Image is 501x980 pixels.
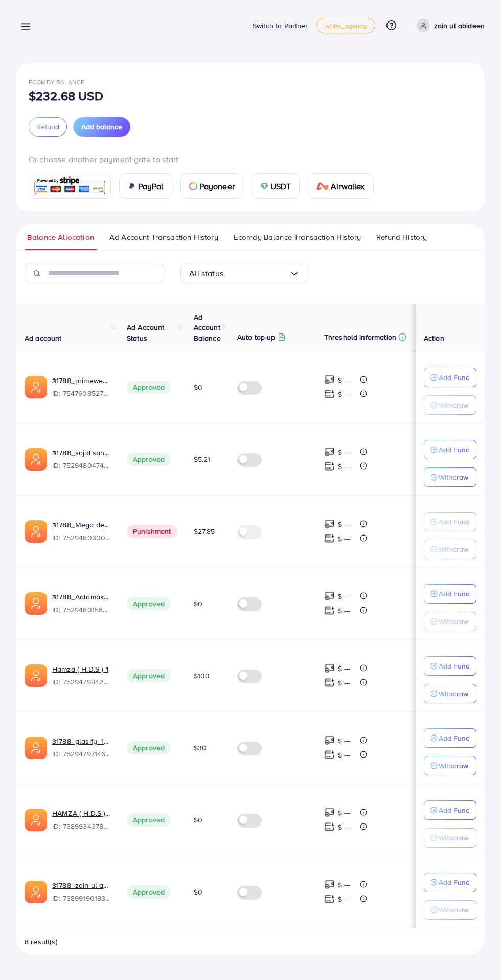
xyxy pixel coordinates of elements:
[324,591,335,602] img: top-up amount
[189,265,223,281] span: All status
[424,467,476,487] button: Withdraw
[52,664,110,674] a: Hamza ( H.D.S ) 1
[52,448,110,458] a: 31788_sajid sahil_1753093799720
[138,180,164,192] span: PayPal
[25,937,58,947] span: 8 result(s)
[324,533,335,544] img: top-up amount
[338,749,351,761] p: $ ---
[424,395,476,415] button: Withdraw
[29,174,111,199] a: card
[194,743,207,753] span: $30
[324,677,335,688] img: top-up amount
[324,447,335,457] img: top-up amount
[324,331,396,343] p: Threshold information
[127,741,171,754] span: Approved
[25,333,62,343] span: Ad account
[376,232,427,243] span: Refund History
[199,180,235,192] span: Payoneer
[439,543,468,555] p: Withdraw
[25,520,47,543] img: ic-ads-acc.e4c84228.svg
[52,664,110,687] div: <span class='underline'>Hamza ( H.D.S ) 1</span></br>7529479942271336465
[424,612,476,631] button: Withdraw
[439,471,468,483] p: Withdraw
[52,808,110,818] a: HAMZA ( H.D.S ) 2
[324,374,335,385] img: top-up amount
[338,446,351,458] p: $ ---
[324,519,335,529] img: top-up amount
[52,808,110,832] div: <span class='underline'>HAMZA ( H.D.S ) 2</span></br>7389934378304192513
[325,23,367,29] span: white_agency
[270,180,291,192] span: USDT
[127,597,171,610] span: Approved
[32,175,107,197] img: card
[52,460,110,471] span: ID: 7529480474486603792
[194,887,202,897] span: $0
[52,520,110,543] div: <span class='underline'>31788_Mega deals_1753093746176</span></br>7529480300250808336
[194,526,215,537] span: $27.85
[338,532,351,545] p: $ ---
[52,592,110,615] div: <span class='underline'>31788_Aalamak store_1753093719731</span></br>7529480158269734929
[127,453,171,466] span: Approved
[439,615,468,628] p: Withdraw
[52,448,110,471] div: <span class='underline'>31788_sajid sahil_1753093799720</span></br>7529480474486603792
[119,173,172,199] a: cardPayPal
[324,663,335,674] img: top-up amount
[424,333,444,343] span: Action
[424,728,476,748] button: Add Fund
[439,804,470,816] p: Add Fund
[439,876,470,888] p: Add Fund
[180,263,308,283] div: Search for option
[439,760,468,772] p: Withdraw
[194,382,202,392] span: $0
[25,448,47,471] img: ic-ads-acc.e4c84228.svg
[338,590,351,603] p: $ ---
[424,540,476,559] button: Withdraw
[338,677,351,689] p: $ ---
[25,592,47,615] img: ic-ads-acc.e4c84228.svg
[324,461,335,472] img: top-up amount
[308,173,373,199] a: cardAirwallex
[25,809,47,831] img: ic-ads-acc.e4c84228.svg
[52,388,110,398] span: ID: 7547608527401943057
[52,880,110,904] div: <span class='underline'>31788_zain ul abideen_1720599622825</span></br>7389919018309910529
[424,440,476,459] button: Add Fund
[316,18,375,33] a: white_agency
[29,153,472,165] p: Or choose another payment gate to start
[180,173,243,199] a: cardPayoneer
[194,815,202,825] span: $0
[52,821,110,831] span: ID: 7389934378304192513
[324,749,335,760] img: top-up amount
[194,454,211,464] span: $5.21
[36,122,59,132] span: Refund
[424,800,476,820] button: Add Fund
[338,893,351,905] p: $ ---
[439,371,470,384] p: Add Fund
[324,735,335,746] img: top-up amount
[25,664,47,687] img: ic-ads-acc.e4c84228.svg
[194,598,202,609] span: $0
[73,117,130,137] button: Add balance
[29,90,103,102] p: $232.68 USD
[127,813,171,827] span: Approved
[424,368,476,387] button: Add Fund
[223,265,289,281] input: Search for option
[424,828,476,848] button: Withdraw
[52,520,110,530] a: 31788_Mega deals_1753093746176
[81,122,122,132] span: Add balance
[439,588,470,600] p: Add Fund
[338,388,351,400] p: $ ---
[324,807,335,818] img: top-up amount
[52,749,110,759] span: ID: 7529479714629648401
[127,322,165,343] span: Ad Account Status
[439,687,468,700] p: Withdraw
[25,881,47,903] img: ic-ads-acc.e4c84228.svg
[194,312,221,343] span: Ad Account Balance
[439,516,470,528] p: Add Fund
[338,807,351,819] p: $ ---
[25,737,47,759] img: ic-ads-acc.e4c84228.svg
[324,879,335,890] img: top-up amount
[29,78,84,86] span: Ecomdy Balance
[52,375,110,386] a: 31788_primewearpk_1757314571607
[253,19,308,32] p: Switch to Partner
[439,832,468,844] p: Withdraw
